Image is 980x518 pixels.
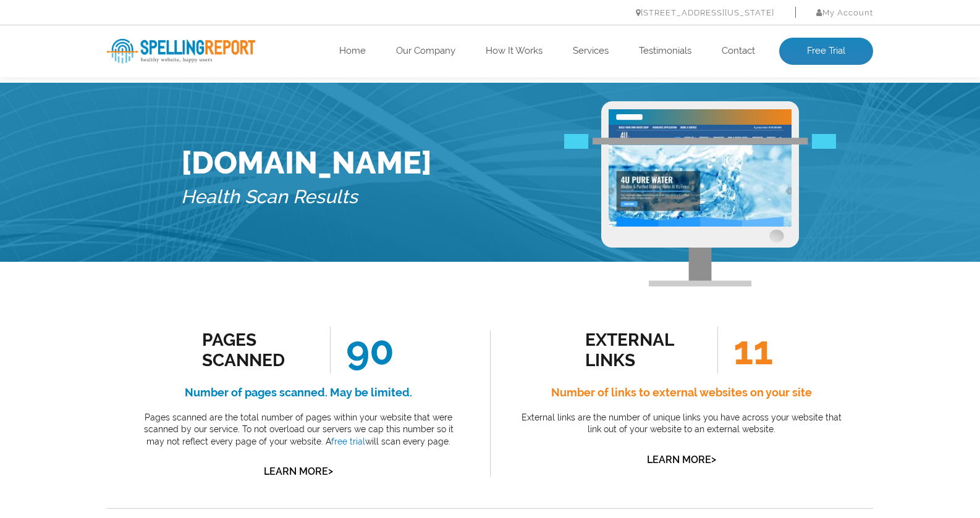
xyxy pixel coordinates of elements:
[331,437,365,446] a: free trial
[585,330,697,370] div: external links
[181,181,432,214] h5: Health Scan Results
[609,125,792,227] img: Free Website Analysis
[328,462,333,480] span: >
[601,101,799,286] img: Free Webiste Analysis
[135,412,462,448] p: Pages scanned are the total number of pages within your website that were scanned by our service....
[647,454,716,466] a: Learn More>
[181,144,432,181] h1: [DOMAIN_NAME]
[330,327,394,374] span: 90
[264,466,333,477] a: Learn More>
[202,330,314,370] div: Pages Scanned
[518,412,845,436] p: External links are the number of unique links you have across your website that link out of your ...
[717,327,773,374] span: 11
[564,134,836,149] img: Free Webiste Analysis
[518,383,845,403] h4: Number of links to external websites on your site
[711,451,716,468] span: >
[135,383,462,403] h4: Number of pages scanned. May be limited.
